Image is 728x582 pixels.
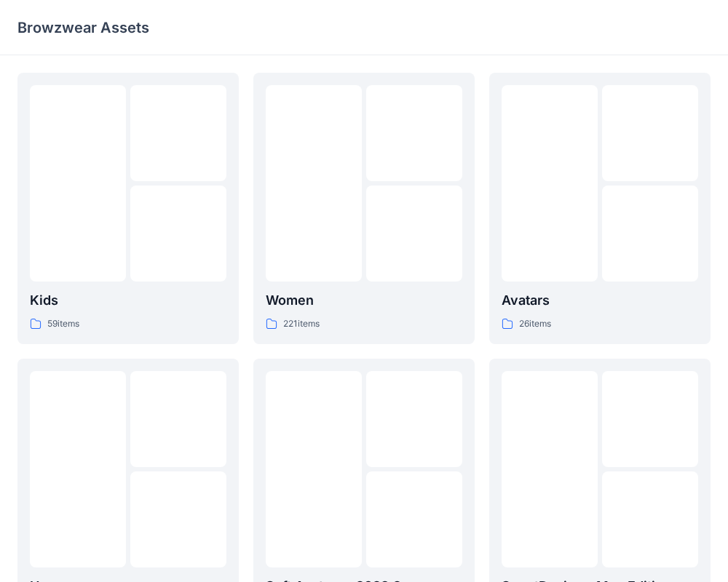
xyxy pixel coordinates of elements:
a: Women221items [253,73,475,344]
p: Browzwear Assets [17,17,149,38]
p: 26 items [519,316,551,332]
a: Avatars26items [489,73,711,344]
p: Kids [30,290,226,311]
p: Avatars [502,290,698,311]
a: Kids59items [17,73,239,344]
p: 59 items [47,316,79,332]
p: Women [266,290,462,311]
p: 221 items [283,316,320,332]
